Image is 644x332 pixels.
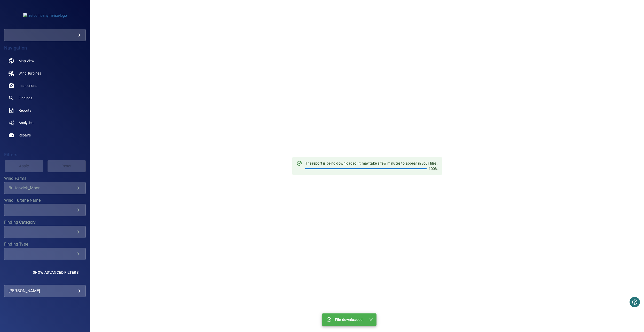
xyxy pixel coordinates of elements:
[19,133,31,138] span: Repairs
[4,29,86,41] div: testcompanymelisa
[4,176,86,181] label: Wind Farms
[4,248,86,260] div: Finding Type
[19,58,34,63] span: Map View
[4,129,86,141] a: repairs noActive
[19,120,33,125] span: Analytics
[4,55,86,67] a: map noActive
[4,104,86,117] a: reports noActive
[4,117,86,129] a: analytics noActive
[4,242,86,246] label: Finding Type
[33,270,78,274] span: Show Advanced Filters
[9,185,75,190] div: Butterwick_Moor
[4,67,86,79] a: windturbines noActive
[4,198,86,203] label: Wind Turbine Name
[4,226,86,238] div: Finding Category
[30,268,82,277] button: Show Advanced Filters
[19,108,31,113] span: Reports
[4,204,86,216] div: Wind Turbine Name
[19,83,37,88] span: Inspections
[4,45,86,51] h4: Navigation
[19,71,41,76] span: Wind Turbines
[4,182,86,194] div: Wind Farms
[23,13,67,18] img: testcompanymelisa-logo
[305,159,437,173] div: The report is being downloaded. It may take a few minutes to appear in your files.
[429,166,438,171] p: 100%
[368,316,374,323] button: Close
[4,152,86,157] h4: Filters
[9,287,81,295] div: [PERSON_NAME]
[4,92,86,104] a: findings noActive
[19,95,32,101] span: Findings
[4,79,86,92] a: inspections noActive
[4,220,86,224] label: Finding Category
[335,317,364,322] p: File downloaded.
